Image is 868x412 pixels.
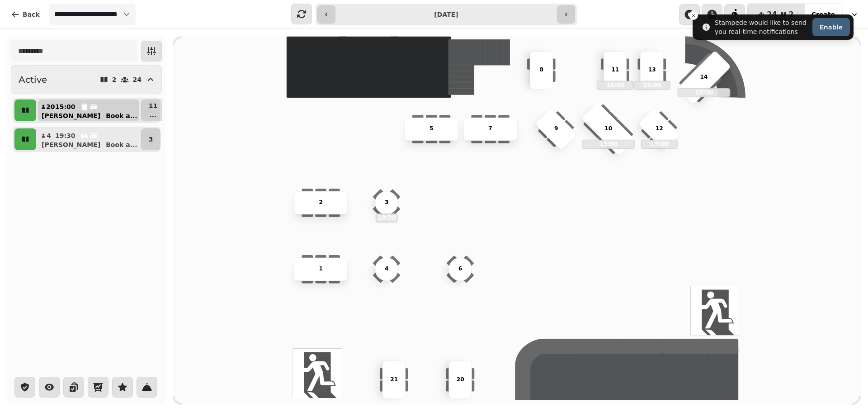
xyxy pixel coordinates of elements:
[715,18,809,36] div: Stampede would like to send you real-time notifications
[11,65,162,94] button: Active224
[149,101,157,110] p: 11
[38,128,139,150] button: 419:30[PERSON_NAME]Book a...
[112,76,117,83] p: 2
[23,11,40,18] span: Back
[611,66,619,74] p: 11
[747,4,804,25] button: 242
[689,11,698,20] button: Close toast
[634,81,670,89] p: 15:00
[457,375,464,384] p: 20
[678,89,730,96] p: 15:00
[804,4,842,25] button: Create
[656,125,663,133] p: 12
[385,199,389,207] p: 3
[648,66,656,74] p: 13
[604,125,612,133] p: 10
[55,102,75,111] p: 15:00
[390,375,398,384] p: 21
[429,125,434,133] p: 5
[46,102,52,111] p: 20
[319,265,323,273] p: 1
[385,265,389,273] p: 4
[149,110,157,119] p: ...
[46,131,52,140] p: 4
[700,73,708,81] p: 14
[19,73,47,86] h2: Active
[42,111,100,120] p: [PERSON_NAME]
[582,140,634,148] p: 15:00
[141,99,165,121] button: 11...
[554,125,558,133] p: 9
[488,125,492,133] p: 7
[319,199,323,207] p: 2
[376,214,397,222] p: 19:30
[141,128,161,150] button: 3
[133,76,142,83] p: 24
[642,140,677,148] p: 15:00
[149,135,153,144] p: 3
[106,140,137,149] p: Book a ...
[812,18,850,36] button: Enable
[42,140,100,149] p: [PERSON_NAME]
[38,99,139,121] button: 2015:00[PERSON_NAME]Book a...
[55,131,75,140] p: 19:30
[4,4,47,25] button: Back
[597,81,633,89] p: 15:00
[106,111,137,120] p: Book a ...
[458,265,462,273] p: 6
[539,66,543,74] p: 8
